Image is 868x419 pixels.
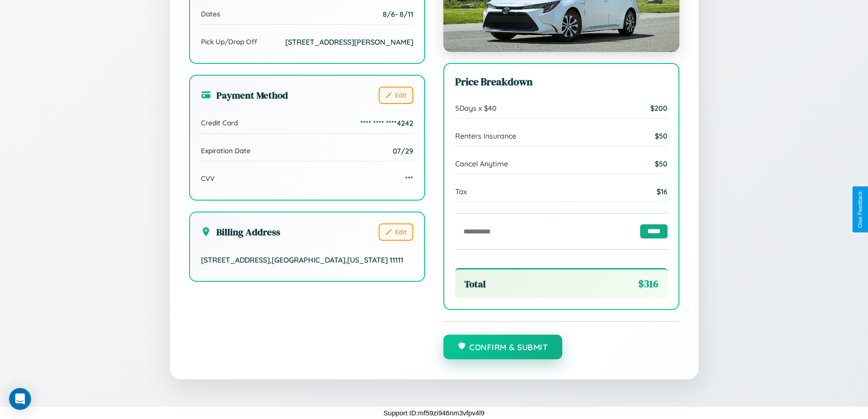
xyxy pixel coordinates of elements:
span: Tax [455,187,467,196]
span: $ 50 [655,159,668,168]
span: Credit Card [201,119,238,127]
span: 8 / 6 - 8 / 11 [383,10,413,19]
span: 07/29 [393,146,413,155]
button: Edit [379,87,413,104]
span: Dates [201,10,220,18]
span: $ 50 [655,131,668,140]
span: Cancel Anytime [455,159,508,168]
span: 5 Days x $ 40 [455,103,497,113]
span: Pick Up/Drop Off [201,37,257,46]
div: Open Intercom Messenger [9,388,31,410]
p: Support ID: mf59zi946nm3vfpv4l9 [384,407,485,419]
span: $ 316 [638,277,658,291]
button: Edit [379,223,413,241]
span: $ 16 [657,187,668,196]
button: Confirm & Submit [443,335,563,359]
div: Give Feedback [857,191,863,228]
span: CVV [201,174,215,183]
h3: Billing Address [201,225,280,238]
h3: Price Breakdown [455,75,668,89]
span: Renters Insurance [455,131,516,140]
span: [STREET_ADDRESS] , [GEOGRAPHIC_DATA] , [US_STATE] 11111 [201,255,403,264]
span: [STREET_ADDRESS][PERSON_NAME] [285,37,413,47]
span: Expiration Date [201,146,251,155]
span: $ 200 [650,103,668,113]
h3: Payment Method [201,88,288,102]
span: Total [464,277,486,290]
